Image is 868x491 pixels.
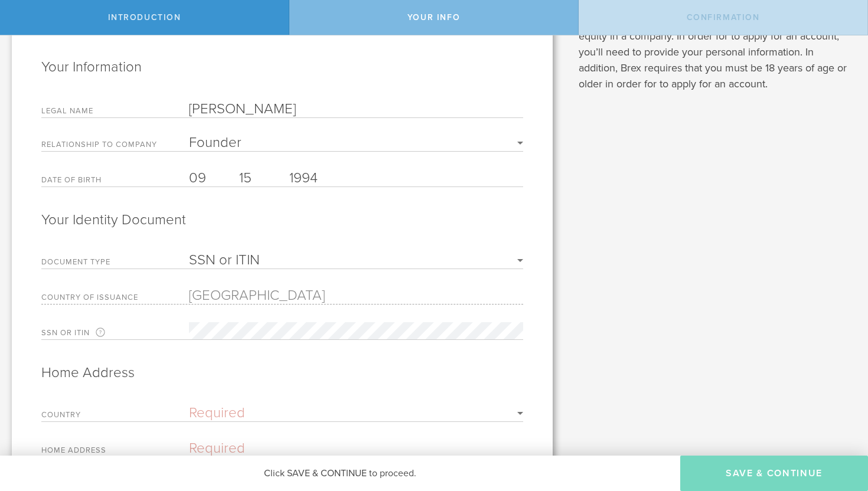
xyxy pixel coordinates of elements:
h2: Home Address [41,364,523,382]
label: Document Type [41,258,189,269]
input: MM [189,169,239,186]
label: Country [41,411,189,421]
label: Date of birth [41,176,189,186]
input: Required [189,100,523,117]
input: Required [189,440,523,457]
h2: Your Identity Document [41,211,523,230]
label: Home Address [41,447,189,457]
span: Introduction [108,12,181,22]
input: DD [239,169,289,186]
label: Relationship to Company [41,141,189,151]
label: Country of Issuance [41,294,189,304]
span: Confirmation [687,12,760,22]
label: SSN or ITIN [41,328,189,339]
button: Save & Continue [680,456,868,491]
label: Legal Name [41,107,189,117]
span: Your Info [407,12,460,22]
input: YYYY [289,169,390,186]
h2: Your Information [41,58,523,77]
